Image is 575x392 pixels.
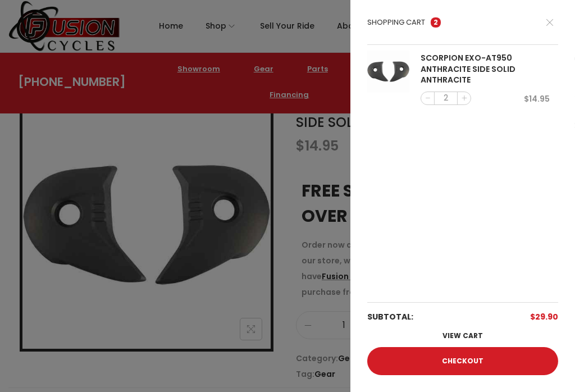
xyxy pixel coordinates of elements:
a: Checkout [367,347,558,375]
a: SCORPION EXO-AT950 ANTHRACITE SIDE SOLID ANTHRACITE [421,53,550,86]
span: $ [530,311,535,322]
span: 14.95 [524,93,550,104]
img: SCORPION EXO-AT950 ANTHRACITE SIDE SOLID ANTHRACITE [367,51,409,93]
h4: Shopping cart [367,17,425,28]
bdi: 29.90 [530,311,558,322]
a: View cart [367,325,558,347]
strong: Subtotal: [367,309,413,325]
span: $ [524,93,529,104]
